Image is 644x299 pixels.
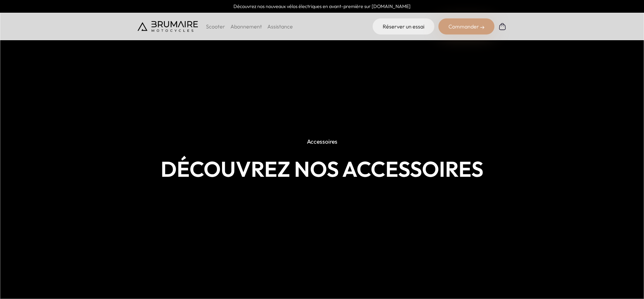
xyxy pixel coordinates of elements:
img: right-arrow-2.png [480,25,484,29]
p: Accessoires [302,134,342,149]
a: Assistance [267,23,293,30]
img: Brumaire Motocycles [138,21,198,32]
a: Abonnement [230,23,262,30]
img: Panier [498,22,506,30]
div: Commander [438,18,494,34]
h1: Découvrez nos accessoires [138,157,506,181]
p: Scooter [206,22,225,30]
a: Réserver un essai [373,18,434,34]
